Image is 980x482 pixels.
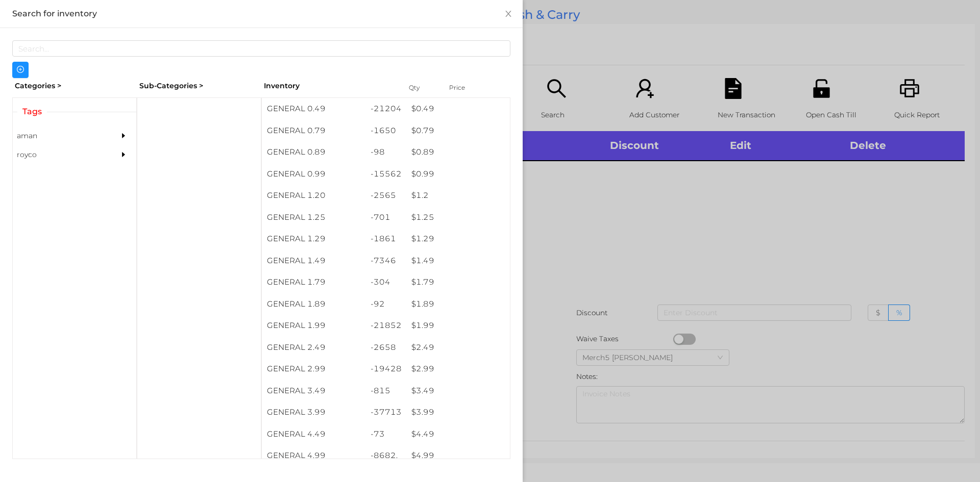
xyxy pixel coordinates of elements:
[365,423,407,445] div: -73
[365,98,407,120] div: -21204
[406,120,510,142] div: $ 0.79
[406,423,510,445] div: $ 4.49
[365,337,407,359] div: -2658
[406,228,510,250] div: $ 1.29
[406,445,510,467] div: $ 4.99
[365,185,407,207] div: -2565
[406,98,510,120] div: $ 0.49
[137,78,261,94] div: Sub-Categories >
[365,120,407,142] div: -1650
[12,8,510,19] div: Search for inventory
[13,126,106,145] div: aman
[365,380,407,402] div: -815
[262,337,365,359] div: GENERAL 2.49
[406,141,510,163] div: $ 0.89
[262,271,365,293] div: GENERAL 1.79
[262,120,365,142] div: GENERAL 0.79
[365,271,407,293] div: -304
[262,401,365,423] div: GENERAL 3.99
[17,106,47,118] span: Tags
[262,358,365,380] div: GENERAL 2.99
[120,132,127,139] i: icon: caret-right
[262,98,365,120] div: GENERAL 0.49
[406,358,510,380] div: $ 2.99
[262,207,365,229] div: GENERAL 1.25
[365,401,407,423] div: -37713
[262,423,365,445] div: GENERAL 4.49
[12,62,29,78] button: icon: plus-circle
[365,315,407,337] div: -21852
[406,401,510,423] div: $ 3.99
[264,81,396,91] div: Inventory
[406,271,510,293] div: $ 1.79
[262,315,365,337] div: GENERAL 1.99
[365,250,407,272] div: -7346
[365,141,407,163] div: -98
[365,293,407,315] div: -92
[262,445,365,467] div: GENERAL 4.99
[406,380,510,402] div: $ 3.49
[406,207,510,229] div: $ 1.25
[365,228,407,250] div: -1861
[504,10,512,18] i: icon: close
[262,293,365,315] div: GENERAL 1.89
[262,185,365,207] div: GENERAL 1.20
[365,358,407,380] div: -19428
[365,163,407,185] div: -15562
[262,380,365,402] div: GENERAL 3.49
[406,185,510,207] div: $ 1.2
[13,145,106,164] div: royco
[262,163,365,185] div: GENERAL 0.99
[406,315,510,337] div: $ 1.99
[120,151,127,158] i: icon: caret-right
[406,250,510,272] div: $ 1.49
[365,445,407,478] div: -8682.5
[406,81,437,95] div: Qty
[406,163,510,185] div: $ 0.99
[262,228,365,250] div: GENERAL 1.29
[262,141,365,163] div: GENERAL 0.89
[365,207,407,229] div: -701
[406,293,510,315] div: $ 1.89
[262,250,365,272] div: GENERAL 1.49
[406,337,510,359] div: $ 2.49
[12,78,137,94] div: Categories >
[12,40,510,57] input: Search...
[447,81,487,95] div: Price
